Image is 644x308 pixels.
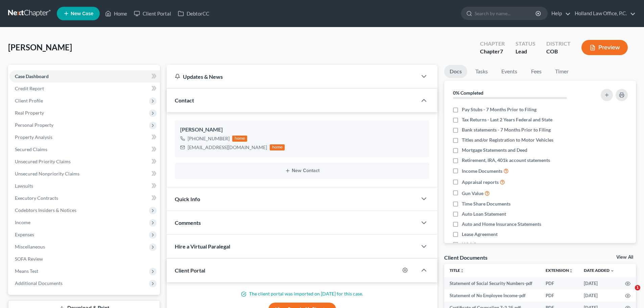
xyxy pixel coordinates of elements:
span: Retirement, IRA, 401k account statements [462,157,550,164]
a: Unsecured Priority Claims [9,156,160,168]
i: expand_more [610,269,614,273]
span: Auto Loan Statement [462,211,506,217]
span: Personal Property [15,122,53,128]
button: Preview [581,40,628,55]
a: Titleunfold_more [450,268,464,273]
a: Docs [444,65,467,78]
a: Unsecured Nonpriority Claims [9,168,160,180]
td: PDF [540,289,578,302]
span: Credit Report [15,86,44,91]
div: home [232,136,247,142]
a: Secured Claims [9,143,160,156]
span: Real Property [15,110,44,116]
div: Lead [516,48,535,55]
span: Client Portal [175,267,205,274]
span: Mortgage Statements and Deed [462,147,527,153]
td: [DATE] [578,289,620,302]
a: Date Added expand_more [584,268,614,273]
input: Search by name... [475,7,536,20]
i: unfold_more [569,269,573,273]
span: [PERSON_NAME] [8,42,72,52]
td: Statement of No Employee Income-pdf [444,289,540,302]
a: Help [548,7,571,20]
td: PDF [540,277,578,289]
span: Means Test [15,268,38,274]
a: Extensionunfold_more [546,268,573,273]
span: Time Share Documents [462,200,510,207]
div: Client Documents [444,254,487,261]
span: Lawsuits [15,183,33,189]
button: New Contact [180,168,424,173]
span: Miscellaneous [15,244,45,250]
a: DebtorCC [174,7,213,20]
div: COB [546,48,571,55]
span: Unsecured Priority Claims [15,159,71,164]
a: Fees [525,65,547,78]
span: Secured Claims [15,146,47,152]
div: home [270,144,285,150]
div: Status [516,40,535,48]
span: HOA Statement [462,241,495,248]
span: Hire a Virtual Paralegal [175,243,230,250]
span: Appraisal reports [462,179,499,186]
a: View All [616,255,633,260]
a: Tasks [470,65,493,78]
a: SOFA Review [9,253,160,265]
a: Home [102,7,130,20]
span: 7 [500,48,503,54]
a: Credit Report [9,82,160,95]
span: Comments [175,219,201,226]
a: Lawsuits [9,180,160,192]
span: Executory Contracts [15,195,58,201]
div: Chapter [480,48,505,55]
td: Statement of Social Security Numbers-pdf [444,277,540,289]
span: Auto and Home Insurance Statements [462,221,541,228]
a: Holland Law Office, P.C. [571,7,636,20]
span: Codebtors Insiders & Notices [15,207,76,213]
span: Additional Documents [15,280,63,286]
div: Updates & News [175,73,409,80]
span: Bank statements - 7 Months Prior to Filing [462,126,551,133]
span: Tax Returns - Last 2 Years Federal and State [462,116,552,123]
div: [PHONE_NUMBER] [188,135,230,142]
td: [DATE] [578,277,620,289]
a: Timer [550,65,574,78]
p: The client portal was imported on [DATE] for this case. [175,290,429,297]
span: SOFA Review [15,256,43,262]
span: Income Documents [462,168,502,174]
a: Property Analysis [9,131,160,143]
span: Titles and/or Registration to Motor Vehicles [462,137,553,143]
div: [PERSON_NAME] [180,126,424,134]
span: Pay Stubs - 7 Months Prior to Filing [462,106,536,113]
span: 1 [635,285,640,290]
span: Unsecured Nonpriority Claims [15,171,79,176]
span: Property Analysis [15,134,52,140]
span: Expenses [15,232,34,237]
a: Case Dashboard [9,70,160,82]
span: Client Profile [15,98,43,103]
div: [EMAIL_ADDRESS][DOMAIN_NAME] [188,144,267,151]
span: Case Dashboard [15,73,49,79]
span: Gun Value [462,190,483,197]
span: New Case [71,11,93,16]
a: Events [496,65,523,78]
i: unfold_more [460,269,464,273]
iframe: Intercom live chat [621,285,637,301]
span: Quick Info [175,196,200,202]
strong: 0% Completed [453,90,483,96]
a: Executory Contracts [9,192,160,204]
span: Income [15,219,30,225]
span: Contact [175,97,194,103]
span: Lease Agreement [462,231,498,238]
div: District [546,40,571,48]
div: Chapter [480,40,505,48]
a: Client Portal [130,7,174,20]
